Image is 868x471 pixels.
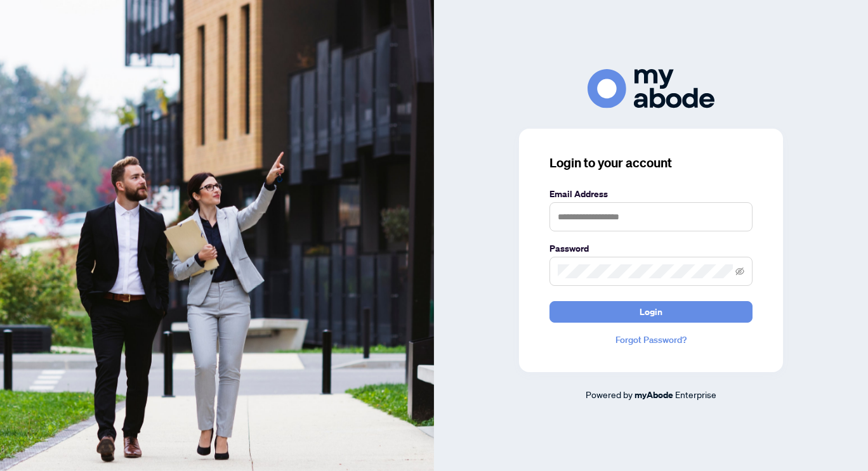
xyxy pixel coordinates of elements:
button: Login [549,301,753,323]
span: Powered by [586,389,633,400]
span: eye-invisible [735,267,744,276]
a: myAbode [635,388,673,402]
span: Enterprise [675,389,716,400]
span: Login [640,302,662,322]
a: Forgot Password? [549,333,753,347]
h3: Login to your account [549,154,753,172]
img: ma-logo [588,69,714,108]
label: Email Address [549,187,753,201]
label: Password [549,242,753,255]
